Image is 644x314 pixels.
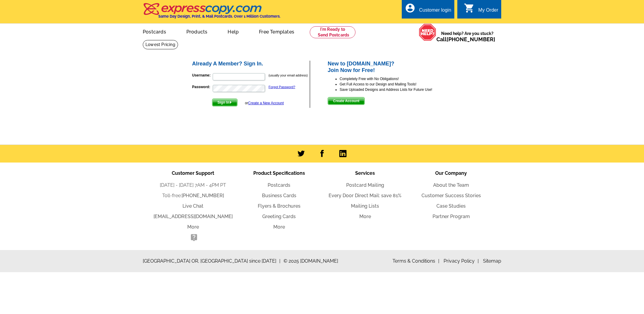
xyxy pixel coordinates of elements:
[269,73,308,77] small: (usually your email address)
[283,258,338,265] span: © 2025 [DOMAIN_NAME]
[187,224,199,230] a: More
[177,24,217,38] a: Products
[329,193,401,198] a: Every Door Direct Mail: save 81%
[268,182,290,188] a: Postcards
[483,258,501,264] a: Sitemap
[249,24,304,38] a: Free Templates
[245,100,284,106] div: or
[182,193,224,198] a: [PHONE_NUMBER]
[444,258,479,264] a: Privacy Policy
[212,99,237,106] span: Sign In
[421,193,481,198] a: Customer Success Stories
[478,7,498,16] div: My Order
[419,24,436,41] img: help
[262,193,296,198] a: Business Cards
[154,214,233,219] a: [EMAIL_ADDRESS][DOMAIN_NAME]
[392,258,439,264] a: Terms & Conditions
[258,203,300,209] a: Flyers & Brochures
[464,7,498,14] a: shopping_cart My Order
[433,214,470,219] a: Partner Program
[436,36,495,42] span: Call
[351,203,379,209] a: Mailing Lists
[248,101,284,105] a: Create a New Account
[150,182,236,189] li: [DATE] - [DATE] 7AM - 4PM PT
[192,61,309,67] h2: Already A Member? Sign In.
[346,182,384,188] a: Postcard Mailing
[405,3,415,13] i: account_circle
[229,101,232,104] img: button-next-arrow-white.png
[340,76,453,82] li: Completely Free with No Obligations!
[143,258,280,265] span: [GEOGRAPHIC_DATA] OR, [GEOGRAPHIC_DATA] since [DATE]
[435,170,467,176] span: Our Company
[328,61,453,73] h2: New to [DOMAIN_NAME]? Join Now for Free!
[172,170,214,176] span: Customer Support
[359,214,371,219] a: More
[328,97,364,105] span: Create Account
[436,30,498,42] span: Need help? Are you stuck?
[212,99,237,106] button: Sign In
[253,170,305,176] span: Product Specifications
[405,7,451,14] a: account_circle Customer login
[419,7,451,16] div: Customer login
[328,97,365,105] button: Create Account
[340,87,453,92] li: Save Uploaded Designs and Address Lists for Future Use!
[150,192,236,199] li: Toll-free:
[192,73,212,78] label: Username:
[355,170,375,176] span: Services
[340,82,453,87] li: Get Full Access to our Design and Mailing Tools!
[273,224,285,230] a: More
[262,214,296,219] a: Greeting Cards
[192,84,212,90] label: Password:
[183,203,203,209] a: Live Chat
[143,7,280,19] a: Same Day Design, Print, & Mail Postcards. Over 1 Million Customers.
[447,36,495,42] a: [PHONE_NUMBER]
[433,182,469,188] a: About the Team
[133,24,176,38] a: Postcards
[464,3,475,13] i: shopping_cart
[269,85,295,89] a: Forgot Password?
[218,24,248,38] a: Help
[436,203,466,209] a: Case Studies
[158,14,280,19] h4: Same Day Design, Print, & Mail Postcards. Over 1 Million Customers.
